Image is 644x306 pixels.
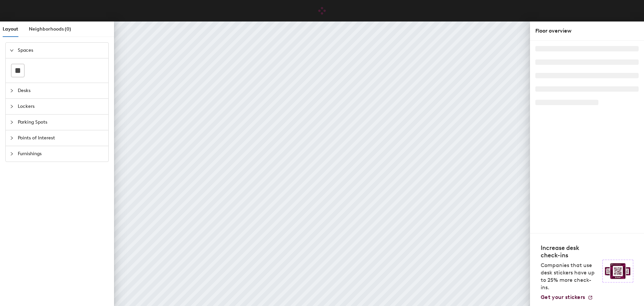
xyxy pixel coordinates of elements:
[10,104,14,108] span: collapsed
[3,26,18,32] span: Layout
[541,294,585,300] span: Get your stickers
[541,262,598,291] p: Companies that use desk stickers have up to 25% more check-ins.
[10,136,14,140] span: collapsed
[535,27,639,35] div: Floor overview
[18,83,104,98] span: Desks
[10,120,14,124] span: collapsed
[10,89,14,93] span: collapsed
[18,130,104,146] span: Points of Interest
[29,26,71,32] span: Neighborhoods (0)
[10,152,14,156] span: collapsed
[18,115,104,130] span: Parking Spots
[10,48,14,52] span: expanded
[18,43,104,58] span: Spaces
[18,99,104,114] span: Lockers
[18,146,104,162] span: Furnishings
[602,260,633,282] img: Sticker logo
[541,244,598,259] h4: Increase desk check-ins
[541,294,593,301] a: Get your stickers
